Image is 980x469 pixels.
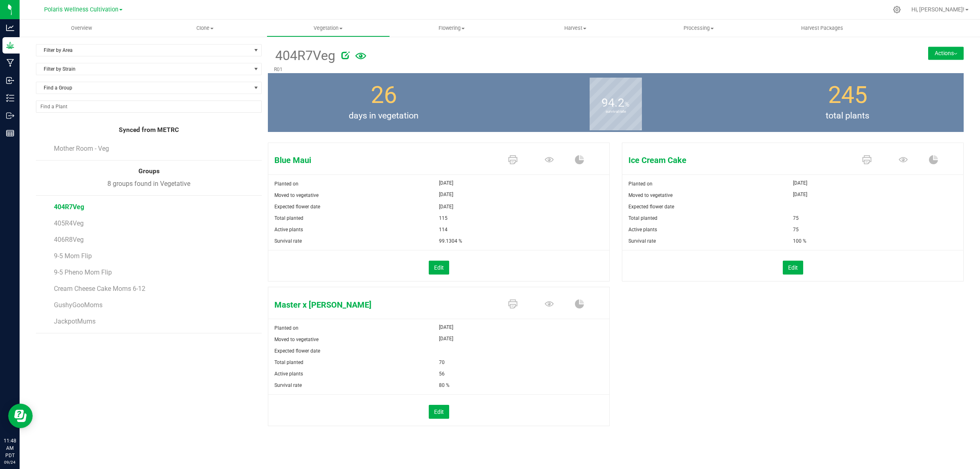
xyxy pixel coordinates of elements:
span: Vegetation [267,25,390,32]
span: Active plants [628,227,657,232]
button: Edit [429,261,449,275]
a: Overview [20,20,143,37]
span: 9-5 Pheno Mom Flip [54,268,112,276]
div: Groups [36,167,262,176]
span: 9-5 Mom Flip [54,252,92,260]
span: Find a Group [36,82,251,94]
span: Filter by Area [36,45,251,56]
a: Flowering [390,20,513,37]
a: Clone [143,20,266,37]
span: Survival rate [274,238,302,244]
span: 405R4Veg [54,219,84,227]
inline-svg: Grow [6,41,14,49]
span: 114 [439,224,448,235]
span: 100 % [793,235,806,247]
span: Polaris Wellness Cultivation [44,6,118,13]
span: Survival rate [274,382,302,388]
div: 8 groups found in Vegetative [36,179,262,189]
span: 245 [828,81,867,109]
span: 404R7Veg [54,203,84,211]
span: 99.1304 % [439,235,462,247]
p: R01 [274,66,842,73]
inline-svg: Inventory [6,94,14,102]
div: Synced from METRC [36,125,262,135]
inline-svg: Outbound [6,112,14,120]
button: Edit [429,405,449,419]
span: Overview [60,25,103,32]
inline-svg: Inbound [6,76,14,85]
span: JackpotMums [54,317,96,325]
span: Ice Cream Cake [622,154,850,166]
span: 75 [793,212,799,224]
span: Filter by Strain [36,63,251,75]
b: survival rate [590,75,642,148]
span: 26 [371,81,397,109]
p: 09/24 [4,459,16,465]
span: 406R8Veg [54,236,84,243]
span: Moved to vegetative [628,192,673,198]
span: [DATE] [439,178,453,188]
span: Active plants [274,371,303,377]
span: Clone [143,25,266,32]
a: Harvest [514,20,637,37]
span: Planted on [274,325,298,331]
span: Cream Cheese Cake Moms 6-12 [54,285,145,293]
span: 56 [439,368,445,380]
span: 115 [439,212,448,224]
button: Edit [783,261,803,275]
inline-svg: Analytics [6,24,14,32]
a: Harvest Packages [760,20,884,37]
span: Mother Room - Veg [54,145,109,152]
span: Processing [637,25,760,32]
span: Flowering [390,25,513,32]
span: days in vegetation [268,109,500,122]
div: Manage settings [892,6,902,13]
span: [DATE] [793,178,807,188]
a: Processing [637,20,760,37]
input: NO DATA FOUND [36,101,261,112]
span: Total planted [628,215,657,221]
span: Moved to vegetative [274,192,318,198]
group-info-box: Days in vegetation [274,73,494,132]
p: 11:48 AM PDT [4,437,16,459]
span: Harvest Packages [790,25,854,32]
group-info-box: Total number of plants [738,73,958,132]
span: GushyGooMoms [54,301,102,309]
span: total plants [732,109,964,122]
span: [DATE] [439,201,453,212]
span: Planted on [628,181,653,187]
span: Harvest [514,25,637,32]
span: 75 [793,224,799,235]
span: Active plants [274,227,303,232]
span: [DATE] [793,190,807,199]
span: Survival rate [628,238,656,244]
span: Master x Bubba Kush [268,299,496,311]
span: Total planted [274,360,303,365]
span: [DATE] [439,334,453,344]
span: Hi, [PERSON_NAME]! [911,6,964,13]
inline-svg: Reports [6,129,14,137]
span: [DATE] [439,322,453,332]
span: Expected flower date [628,204,674,210]
span: Moved to vegetative [274,337,318,342]
button: Actions [928,47,964,60]
inline-svg: Manufacturing [6,59,14,67]
span: Expected flower date [274,348,320,354]
span: 80 % [439,380,450,391]
span: 404R7Veg [274,46,335,66]
span: Total planted [274,215,303,221]
span: Expected flower date [274,204,320,210]
span: [DATE] [439,190,453,199]
span: Blue Maui [268,154,496,166]
span: Planted on [274,181,298,187]
a: Vegetation [267,20,390,37]
span: 70 [439,357,445,368]
group-info-box: Survival rate [506,73,726,132]
iframe: Resource center [8,404,33,428]
span: select [251,45,261,56]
